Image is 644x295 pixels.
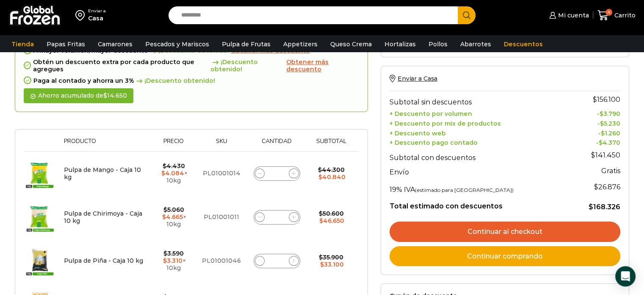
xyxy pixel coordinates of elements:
div: Obtén un descuento extra por cada producto que agregues [24,59,359,73]
a: Appetizers [279,36,322,52]
bdi: 4.665 [162,213,183,221]
th: Cantidad [246,138,307,151]
td: PL01001014 [196,152,246,196]
a: Papas Fritas [42,36,89,52]
bdi: 141.450 [591,151,620,159]
span: Enviar a Casa [398,75,437,82]
a: Pescados y Mariscos [141,36,213,52]
bdi: 35.900 [319,253,343,261]
th: 19% IVA [390,178,568,195]
div: Enviar a [88,8,106,14]
a: Tienda [7,36,38,52]
th: + Descuento por mix de productos [390,118,568,127]
span: $ [319,217,323,225]
a: Mi cuenta [547,7,589,24]
th: + Descuento web [390,127,568,137]
span: $ [319,253,323,261]
span: $ [163,250,167,257]
td: × 10kg [151,152,197,196]
span: $ [320,261,323,268]
button: Search button [458,6,475,24]
span: $ [593,96,597,104]
span: $ [600,110,603,118]
td: PL01001011 [196,195,246,239]
span: ¡Descuento obtenido! [210,59,285,73]
span: Carrito [612,11,636,20]
bdi: 3.310 [163,257,182,264]
div: Ahorro acumulado de [24,88,133,103]
span: $ [594,183,598,191]
bdi: 4.430 [163,162,185,170]
bdi: 5.230 [600,120,620,127]
div: Open Intercom Messenger [615,266,636,287]
span: ¡Descuento obtenido! [134,77,215,84]
th: Sku [196,138,246,151]
bdi: 46.650 [319,217,344,225]
span: $ [103,92,107,99]
td: - [568,137,620,147]
a: Pollos [424,36,452,52]
a: Pulpa de Piña - Caja 10 kg [64,257,143,264]
th: Producto [60,138,151,151]
th: Envío [390,164,568,179]
td: - [568,108,620,118]
span: $ [163,162,166,170]
a: Abarrotes [456,36,495,52]
a: Obtener más descuento [286,59,359,73]
span: Obtener más descuento [286,58,329,73]
div: Casa [88,14,106,22]
span: $ [601,129,605,137]
th: Total estimado con descuentos [390,195,568,211]
a: Continuar al checkout [390,222,620,242]
bdi: 3.790 [600,110,620,118]
th: Subtotal [307,138,355,151]
a: Descuentos [500,36,547,52]
bdi: 1.260 [601,129,620,137]
th: + Descuento por volumen [390,108,568,118]
a: Camarones [94,36,137,52]
td: - [568,118,620,127]
a: Queso Crema [326,36,376,52]
td: × 10kg [151,195,197,239]
span: Mi cuenta [556,11,589,20]
span: 4 [605,9,612,16]
td: - [568,127,620,137]
span: 26.876 [594,183,620,191]
a: Pulpa de Mango - Caja 10 kg [64,166,141,181]
a: Pulpa de Chirimoya - Caja 10 kg [64,210,142,225]
a: Continuar comprando [390,246,620,267]
a: 4 Carrito [597,6,636,25]
bdi: 3.590 [163,250,184,257]
bdi: 50.600 [318,210,343,217]
bdi: 14.650 [103,92,127,99]
a: Pulpa de Frutas [218,36,275,52]
a: Hortalizas [380,36,420,52]
span: $ [600,120,604,127]
th: Subtotal sin descuentos [390,91,568,108]
span: $ [591,151,595,159]
td: PL01001046 [196,239,246,283]
span: $ [318,173,322,181]
input: Product quantity [271,168,283,180]
span: $ [318,166,321,174]
span: $ [161,169,165,177]
span: $ [162,213,166,221]
input: Product quantity [271,211,283,223]
img: address-field-icon.svg [75,8,88,22]
bdi: 4.370 [599,139,620,146]
span: $ [599,139,603,146]
span: $ [163,257,167,264]
td: × 10kg [151,239,197,283]
small: (estimado para [GEOGRAPHIC_DATA]) [415,187,514,193]
bdi: 40.840 [318,173,345,181]
th: + Descuento pago contado [390,137,568,147]
bdi: 156.100 [593,96,620,104]
strong: Gratis [601,167,620,175]
span: $ [589,203,593,211]
th: Precio [151,138,197,151]
span: $ [163,206,167,214]
bdi: 5.060 [163,206,184,214]
span: $ [318,210,322,217]
input: Product quantity [271,255,283,267]
a: Enviar a Casa [390,75,437,82]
